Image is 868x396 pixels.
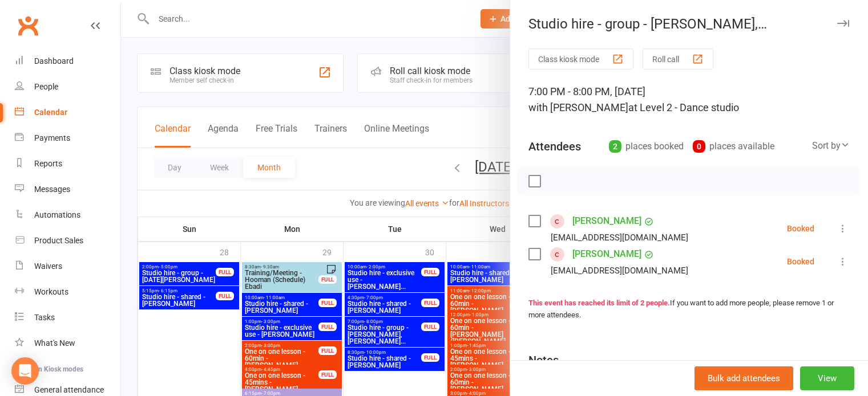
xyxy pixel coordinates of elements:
div: Dashboard [34,56,74,66]
div: Sort by [812,138,850,153]
a: [PERSON_NAME] [572,245,641,263]
div: Automations [34,210,80,219]
button: Class kiosk mode [528,48,633,70]
span: with [PERSON_NAME] [528,101,628,113]
a: Calendar [15,100,120,125]
div: Messages [34,185,70,194]
div: places booked [609,138,684,154]
div: Booked [787,224,814,232]
div: 0 [693,140,705,153]
a: Clubworx [14,11,42,40]
a: [PERSON_NAME] [572,212,641,230]
div: Calendar [34,108,67,117]
div: Booked [787,258,814,266]
span: at Level 2 - Dance studio [628,101,739,113]
div: Open Intercom Messenger [11,357,39,385]
div: Reports [34,159,62,168]
button: Roll call [643,48,713,70]
div: 2 [609,140,621,153]
div: [EMAIL_ADDRESS][DOMAIN_NAME] [551,230,688,245]
div: 7:00 PM - 8:00 PM, [DATE] [528,84,850,116]
div: places available [693,138,774,154]
div: [EMAIL_ADDRESS][DOMAIN_NAME] [551,263,688,278]
a: Workouts [15,279,120,305]
div: Product Sales [34,236,83,245]
a: Messages [15,177,120,202]
div: What's New [34,338,75,348]
button: View [800,366,854,390]
a: Dashboard [15,48,120,74]
div: Notes [528,352,559,368]
div: If you want to add more people, please remove 1 or more attendees. [528,297,850,321]
div: General attendance [34,385,104,394]
div: Attendees [528,138,581,154]
div: People [34,82,58,91]
div: Waivers [34,262,62,271]
a: Payments [15,125,120,151]
div: Workouts [34,287,68,296]
button: Bulk add attendees [695,366,793,390]
a: Product Sales [15,228,120,254]
a: What's New [15,330,120,356]
a: Waivers [15,254,120,279]
div: Studio hire - group - [PERSON_NAME], [PERSON_NAME]... [510,16,868,32]
div: Payments [34,133,70,142]
div: Tasks [34,313,55,322]
a: Reports [15,151,120,177]
a: Tasks [15,305,120,330]
strong: This event has reached its limit of 2 people. [528,299,670,307]
a: Automations [15,202,120,228]
a: People [15,74,120,100]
